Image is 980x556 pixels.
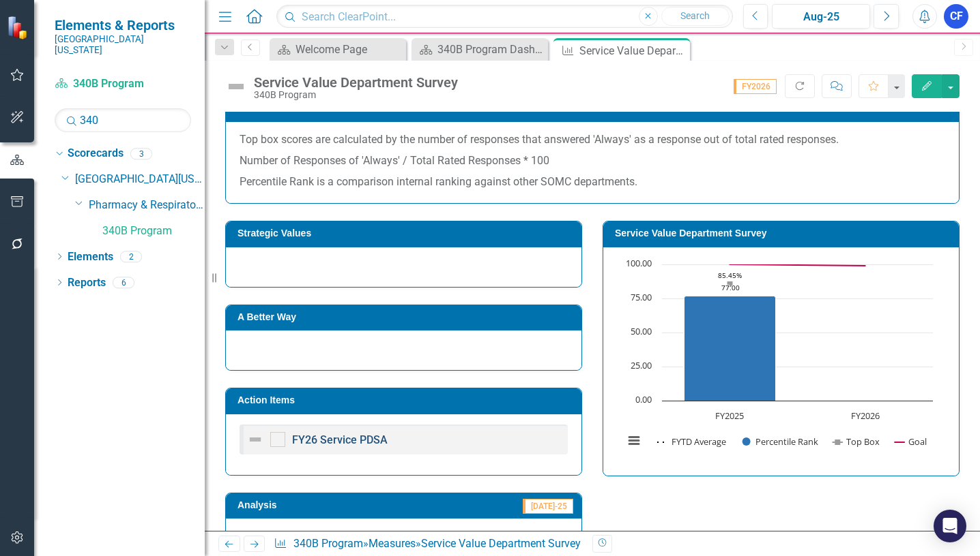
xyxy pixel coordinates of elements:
button: Show FYTD Average [657,435,727,448]
text: FY2026 [851,410,880,422]
div: Open Intercom Messenger [934,510,966,542]
g: Percentile Rank, series 2 of 4. Bar series with 2 bars. [684,264,866,401]
a: Welcome Page [273,41,403,58]
a: Reports [68,275,106,291]
button: Show Goal [895,435,927,448]
div: Aug-25 [777,9,865,25]
a: [GEOGRAPHIC_DATA][US_STATE] [75,172,205,187]
a: 340B Program [293,537,363,550]
text: 77.00 [721,283,740,292]
a: Measures [369,537,416,550]
path: FY2025, 77. Percentile Rank. [684,296,776,401]
span: [DATE]-25 [523,499,573,514]
img: ClearPoint Strategy [7,15,31,39]
div: » » [274,536,582,552]
button: Aug-25 [772,4,870,29]
a: 340B Program Dashboard [415,41,545,58]
button: Show Percentile Rank [743,435,819,448]
a: Elements [68,249,113,265]
text: 85.45% [718,271,742,280]
small: [GEOGRAPHIC_DATA][US_STATE] [55,33,191,56]
a: 340B Program [55,76,191,92]
a: 340B Program [102,223,205,239]
span: Elements & Reports [55,17,191,33]
svg: Interactive chart [617,258,940,462]
img: Not Defined [225,76,247,97]
div: Chart. Highcharts interactive chart. [617,258,945,462]
input: Search ClearPoint... [276,5,732,29]
div: 6 [113,277,134,288]
path: FY2025, 85.45. Top Box. [727,281,733,287]
div: 2 [120,251,142,262]
div: Service Value Department Survey [421,537,581,550]
text: 100.00 [626,257,652,269]
text: FY2025 [715,410,744,422]
text: 0.00 [635,393,652,405]
p: Percentile Rank is a comparison internal ranking against other SOMC departments. [240,172,945,190]
text: 25.00 [631,359,652,371]
text: 75.00 [631,291,652,303]
g: FYTD Average, series 1 of 4. Line with 2 data points. [727,293,733,298]
div: 340B Program Dashboard [437,41,545,58]
button: Show Top Box [833,435,880,448]
span: FY2026 [734,79,777,94]
h3: A Better Way [237,312,575,322]
h3: Strategic Values [237,228,575,238]
span: Search [680,10,710,21]
a: Pharmacy & Respiratory [89,198,205,213]
div: 3 [130,148,152,159]
div: Service Value Department Survey [254,75,458,90]
h3: Action Items [237,395,575,405]
div: Service Value Department Survey [579,42,687,59]
div: 340B Program [254,90,458,100]
img: Not Defined [247,431,263,448]
h3: Analysis [237,500,383,510]
text: 50.00 [631,325,652,337]
h3: Service Value Department Survey [615,228,952,238]
a: FY26 Service PDSA [292,433,388,446]
a: Scorecards [68,146,124,161]
input: Search Below... [55,108,191,132]
div: Welcome Page [296,41,403,58]
button: Search [661,7,730,26]
p: Number of Responses of 'Always' / Total Rated Responses * 100 [240,151,945,172]
p: Top box scores are calculated by the number of responses that answered 'Always' as a response out... [240,132,945,151]
g: Top Box, series 3 of 4. Line with 2 data points. [727,281,733,287]
button: CF [944,4,968,29]
button: View chart menu, Chart [624,431,644,450]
